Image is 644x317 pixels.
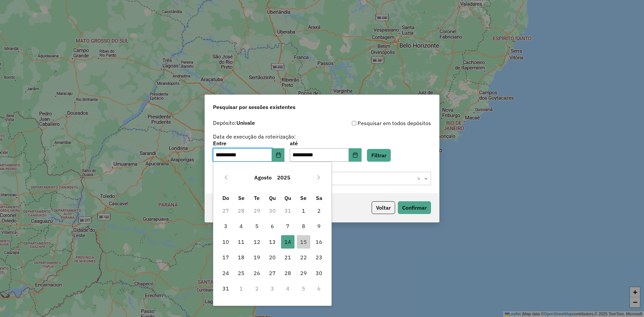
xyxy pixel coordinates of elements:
[367,149,391,162] button: Filtrar
[297,219,310,233] span: 8
[281,219,294,233] span: 7
[281,235,294,249] span: 14
[281,251,294,264] span: 21
[213,162,332,306] div: Choose Date
[280,265,296,280] td: 28
[233,203,249,218] td: 28
[233,234,249,250] td: 11
[296,265,311,280] td: 29
[213,119,255,127] label: Depósito:
[250,235,264,249] span: 12
[249,218,264,234] td: 5
[311,234,327,250] td: 16
[218,250,233,265] td: 17
[265,250,280,265] td: 20
[296,234,311,250] td: 15
[312,235,326,249] span: 16
[218,203,233,218] td: 27
[266,219,279,233] span: 6
[281,266,294,280] span: 28
[296,218,311,234] td: 8
[218,281,233,296] td: 31
[219,266,232,280] span: 24
[219,219,232,233] span: 3
[233,218,249,234] td: 4
[284,195,291,201] span: Qu
[218,218,233,234] td: 3
[238,195,245,201] span: Se
[266,266,279,280] span: 27
[234,251,248,264] span: 18
[254,195,260,201] span: Te
[250,266,264,280] span: 26
[312,204,326,217] span: 2
[265,281,280,296] td: 3
[312,266,326,280] span: 30
[312,219,326,233] span: 9
[265,234,280,250] td: 13
[280,234,296,250] td: 14
[249,203,264,218] td: 29
[300,195,307,201] span: Se
[218,265,233,280] td: 24
[213,133,296,141] label: Data de execução da roteirização:
[250,251,264,264] span: 19
[274,169,293,186] button: Choose Year
[417,174,423,182] span: Clear all
[311,281,327,296] td: 6
[218,234,233,250] td: 10
[372,201,395,214] button: Voltar
[311,203,327,218] td: 2
[249,281,264,296] td: 2
[219,251,232,264] span: 17
[221,172,231,183] button: Previous Month
[311,265,327,280] td: 30
[265,265,280,280] td: 27
[312,251,326,264] span: 23
[290,139,361,147] label: até
[249,234,264,250] td: 12
[297,235,310,249] span: 15
[234,266,248,280] span: 25
[219,235,232,249] span: 10
[249,265,264,280] td: 26
[280,218,296,234] td: 7
[296,281,311,296] td: 5
[398,201,431,214] button: Confirmar
[265,203,280,218] td: 30
[222,195,229,201] span: Do
[297,266,310,280] span: 29
[311,250,327,265] td: 23
[280,203,296,218] td: 31
[249,250,264,265] td: 19
[322,119,431,127] div: Pesquisar em todos depósitos
[266,235,279,249] span: 13
[280,281,296,296] td: 4
[297,204,310,217] span: 1
[265,218,280,234] td: 6
[266,251,279,264] span: 20
[349,148,362,162] button: Choose Date
[233,281,249,296] td: 1
[250,219,264,233] span: 5
[219,282,232,295] span: 31
[272,148,285,162] button: Choose Date
[296,250,311,265] td: 22
[233,250,249,265] td: 18
[234,235,248,249] span: 11
[252,169,274,186] button: Choose Month
[280,250,296,265] td: 21
[234,219,248,233] span: 4
[233,265,249,280] td: 25
[236,119,255,126] strong: Univale
[213,139,284,147] label: Entre
[269,195,276,201] span: Qu
[316,195,322,201] span: Sa
[313,172,324,183] button: Next Month
[213,103,296,111] span: Pesquisar por sessões existentes
[297,251,310,264] span: 22
[311,218,327,234] td: 9
[296,203,311,218] td: 1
